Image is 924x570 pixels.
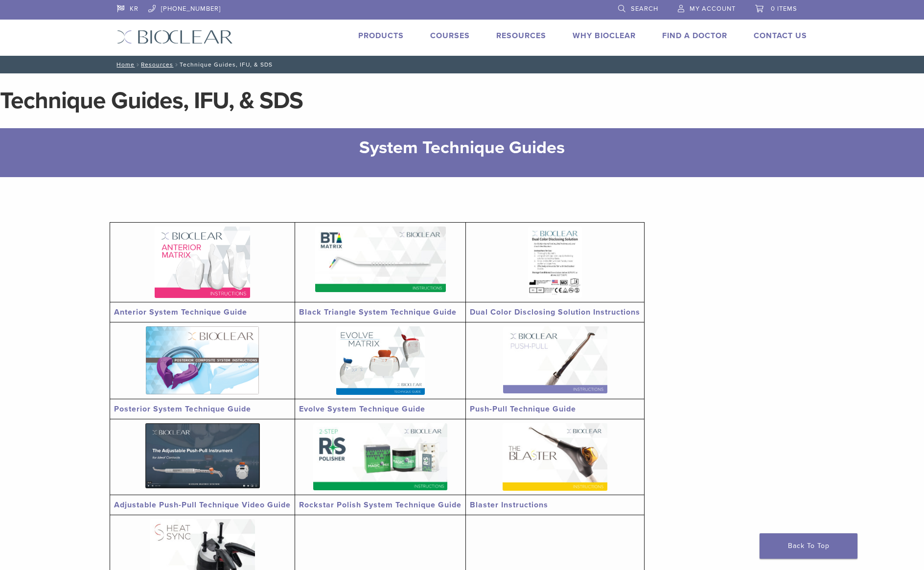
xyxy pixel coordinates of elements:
a: Home [114,61,135,68]
a: Black Triangle System Technique Guide [299,307,457,317]
a: Find A Doctor [662,31,727,41]
span: 0 items [771,5,797,13]
a: Evolve System Technique Guide [299,404,425,414]
nav: Technique Guides, IFU, & SDS [110,56,814,73]
span: Search [631,5,658,13]
a: Adjustable Push-Pull Technique Video Guide [114,500,291,510]
a: Posterior System Technique Guide [114,404,251,414]
h2: System Technique Guides [162,136,763,160]
a: Back To Top [760,533,857,559]
span: / [135,62,141,67]
a: Products [358,31,404,41]
span: / [173,62,180,67]
a: Rockstar Polish System Technique Guide [299,500,462,510]
a: Courses [430,31,470,41]
a: Dual Color Disclosing Solution Instructions [470,307,640,317]
span: My Account [690,5,736,13]
img: Bioclear [117,30,233,44]
a: Resources [496,31,546,41]
a: Why Bioclear [573,31,636,41]
a: Anterior System Technique Guide [114,307,247,317]
a: Resources [141,61,173,68]
a: Blaster Instructions [470,500,548,510]
a: Push-Pull Technique Guide [470,404,576,414]
a: Contact Us [754,31,807,41]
